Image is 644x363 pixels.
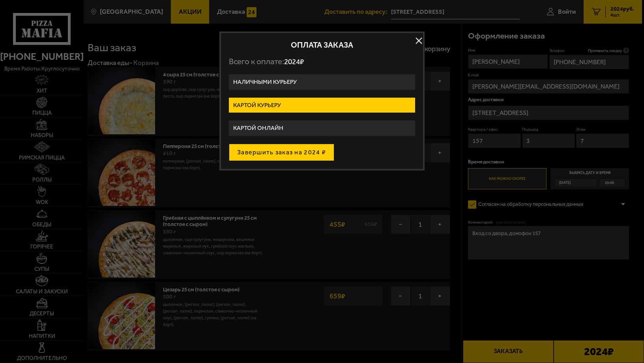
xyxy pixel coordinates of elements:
label: Картой курьеру [229,98,415,113]
label: Наличными курьеру [229,74,415,90]
p: Всего к оплате: [229,57,415,67]
button: Завершить заказ на 2024 ₽ [229,144,334,161]
span: 2024 ₽ [284,57,304,66]
h2: Оплата заказа [229,41,415,49]
label: Картой онлайн [229,120,415,136]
